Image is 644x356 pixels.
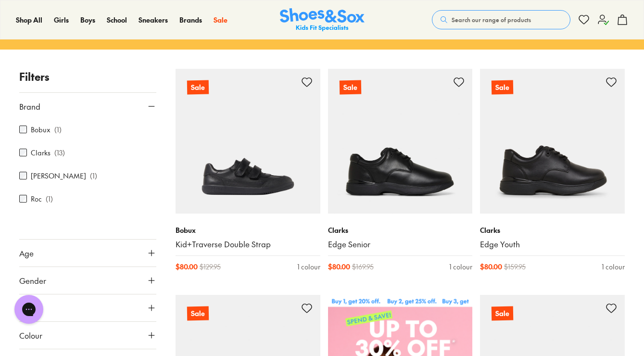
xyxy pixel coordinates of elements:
[19,93,156,120] button: Brand
[19,101,40,112] span: Brand
[54,15,69,25] a: Girls
[328,225,473,235] p: Clarks
[31,125,51,135] label: Bobux
[176,262,198,272] span: $ 80.00
[54,125,62,135] p: ( 1 )
[176,69,320,214] a: Sale
[19,69,156,85] p: Filters
[352,262,374,272] span: $ 169.95
[19,247,34,259] span: Age
[432,10,570,29] button: Search our range of products
[179,15,202,25] a: Brands
[46,194,53,204] p: ( 1 )
[328,239,473,250] a: Edge Senior
[480,225,625,235] p: Clarks
[16,15,42,25] a: Shop All
[328,262,350,272] span: $ 80.00
[19,275,46,286] span: Gender
[480,239,625,250] a: Edge Youth
[80,15,95,25] a: Boys
[602,262,625,272] div: 1 colour
[19,267,156,294] button: Gender
[214,15,227,25] a: Sale
[280,8,365,32] a: Shoes & Sox
[107,15,127,25] a: School
[280,8,365,32] img: SNS_Logo_Responsive.svg
[31,171,86,181] label: [PERSON_NAME]
[339,80,361,95] p: Sale
[480,69,625,214] a: Sale
[200,262,221,272] span: $ 129.95
[452,15,531,24] span: Search our range of products
[449,262,472,272] div: 1 colour
[176,225,320,235] p: Bobux
[54,148,65,158] p: ( 13 )
[492,306,513,320] p: Sale
[139,15,168,25] a: Sneakers
[19,240,156,267] button: Age
[492,80,513,95] p: Sale
[504,262,526,272] span: $ 159.95
[19,330,42,341] span: Colour
[19,322,156,349] button: Colour
[480,262,502,272] span: $ 80.00
[297,262,320,272] div: 1 colour
[19,294,156,321] button: Style
[10,292,48,327] iframe: Gorgias live chat messenger
[176,239,320,250] a: Kid+Traverse Double Strap
[187,80,209,95] p: Sale
[187,306,209,320] p: Sale
[31,148,51,158] label: Clarks
[328,69,473,214] a: Sale
[31,194,42,204] label: Roc
[90,171,97,181] p: ( 1 )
